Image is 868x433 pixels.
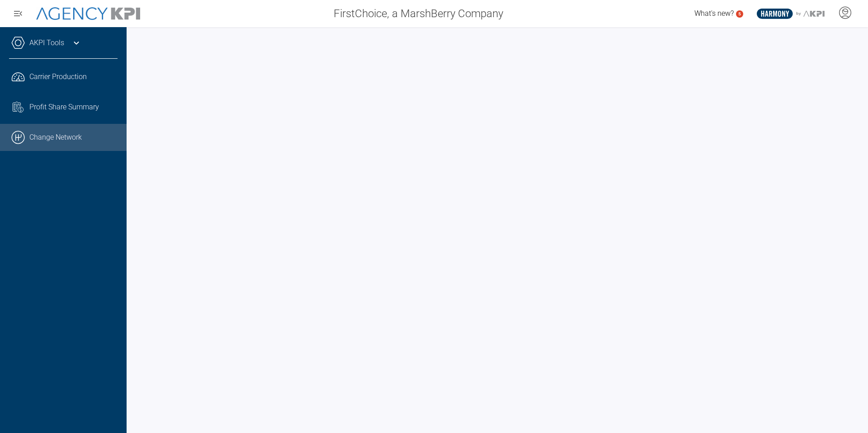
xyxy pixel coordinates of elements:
[334,5,503,22] span: FirstChoice, a MarshBerry Company
[738,11,741,16] text: 5
[694,9,734,18] span: What's new?
[29,102,99,113] span: Profit Share Summary
[29,71,87,82] span: Carrier Production
[36,7,140,20] img: AgencyKPI
[29,38,64,48] a: AKPI Tools
[736,10,743,18] a: 5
